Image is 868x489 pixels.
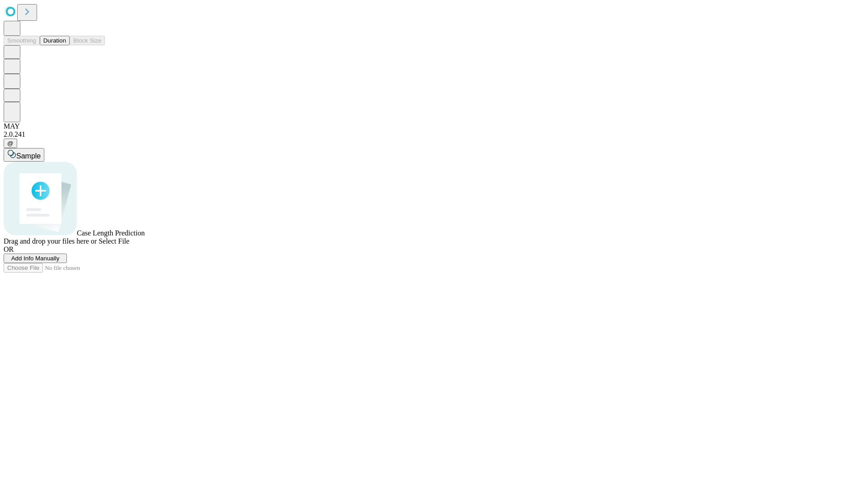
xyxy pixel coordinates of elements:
[4,237,97,245] span: Drag and drop your files here or
[4,245,14,253] span: OR
[7,140,14,147] span: @
[16,152,41,160] span: Sample
[99,237,129,245] span: Select File
[4,36,40,45] button: Smoothing
[4,130,864,139] div: 2.0.241
[40,36,70,45] button: Duration
[4,122,864,130] div: MAY
[11,255,60,262] span: Add Info Manually
[4,254,67,263] button: Add Info Manually
[4,139,17,148] button: @
[70,36,105,45] button: Block Size
[77,229,145,237] span: Case Length Prediction
[4,148,44,162] button: Sample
